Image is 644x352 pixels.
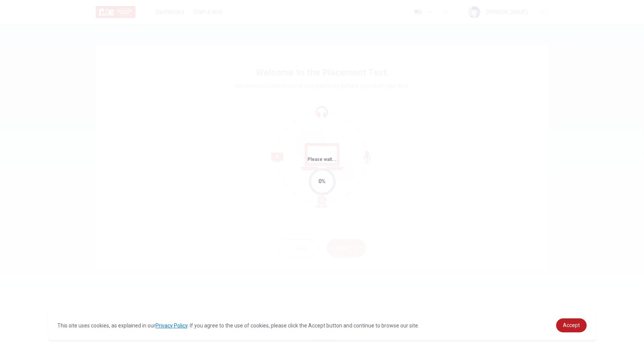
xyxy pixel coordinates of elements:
div: 0% [318,177,326,186]
a: dismiss cookie message [556,318,587,332]
div: cookieconsent [48,311,596,340]
a: Privacy Policy [155,323,188,329]
span: Please wait... [307,157,337,162]
span: This site uses cookies, as explained in our . If you agree to the use of cookies, please click th... [57,323,419,329]
span: Accept [563,322,580,328]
